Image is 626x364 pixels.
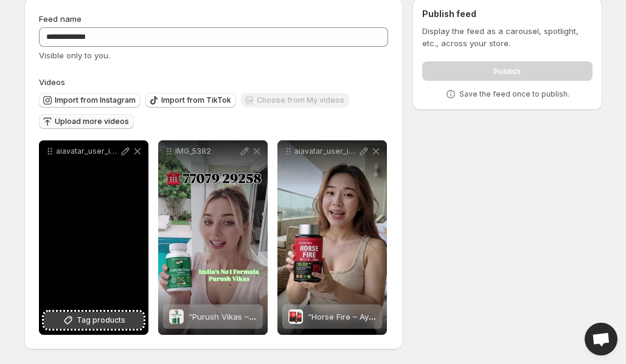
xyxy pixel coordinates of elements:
button: Tag products [44,312,144,329]
span: Feed name [39,14,82,24]
span: “Purush Vikas – Ayurvedic Power & Stamina Booster (Oil + Tablet Combo)” [189,312,473,321]
span: Import from Instagram [55,95,136,105]
a: Open chat [585,323,617,355]
span: Visible only to you. [39,50,110,60]
div: aiavatar_user_instant_model_5Jd3Gfe3EE0JOmzwge4a_c3a8155b467240a59f94cecc6a71d7bc_result_25282012... [277,140,387,335]
span: “Horse Fire – Ayurvedic Power & Stamina Booster (Oil + Tablet Combo)” (50% Off) [308,312,622,321]
span: Import from TikTok [161,95,231,105]
h2: Publish feed [422,8,592,20]
div: aiavatar_user_instant_model_Uevxk8vqvvaOJgvBPSC1_3c3f216d06254b85a761388798392fa1_result_70a46e34... [39,140,148,335]
p: Save the feed once to publish. [459,89,569,99]
p: aiavatar_user_instant_model_Uevxk8vqvvaOJgvBPSC1_3c3f216d06254b85a761388798392fa1_result_70a46e34... [56,146,119,156]
div: IMG_5382“Purush Vikas – Ayurvedic Power & Stamina Booster (Oil + Tablet Combo)”“Purush Vikas – Ay... [158,140,268,335]
p: IMG_5382 [175,146,238,156]
button: Import from TikTok [145,93,236,108]
img: “Horse Fire – Ayurvedic Power & Stamina Booster (Oil + Tablet Combo)” (50% Off) [288,309,303,324]
button: Import from Instagram [39,93,141,108]
span: Upload more videos [55,117,129,126]
p: Display the feed as a carousel, spotlight, etc., across your store. [422,25,592,49]
span: Videos [39,77,65,87]
button: Upload more videos [39,114,134,129]
img: “Purush Vikas – Ayurvedic Power & Stamina Booster (Oil + Tablet Combo)” [169,309,184,324]
p: aiavatar_user_instant_model_5Jd3Gfe3EE0JOmzwge4a_c3a8155b467240a59f94cecc6a71d7bc_result_25282012... [294,146,358,156]
span: Tag products [77,314,125,326]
